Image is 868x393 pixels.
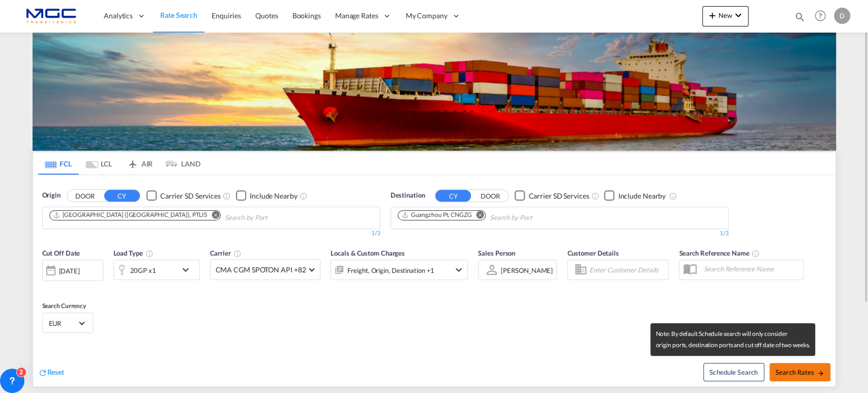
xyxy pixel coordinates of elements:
[48,316,87,330] md-select: Select Currency: € EUREuro
[589,262,665,277] input: Enter Customer Details
[38,367,65,378] div: icon-refreshReset
[391,229,729,238] div: 1/3
[250,191,297,201] div: Include Nearby
[453,264,465,276] md-icon: icon-chevron-down
[42,260,103,281] div: [DATE]
[59,266,80,275] div: [DATE]
[567,249,618,257] span: Customer Details
[179,264,197,276] md-icon: icon-chevron-down
[53,211,209,219] div: Press delete to remove this chip.
[406,11,447,21] span: My Company
[47,368,65,376] span: Reset
[478,249,515,257] span: Sales Person
[223,192,231,200] md-icon: Unchecked: Search for CY (Container Yard) services for all selected carriers.Checked : Search for...
[706,11,744,19] span: New
[775,368,824,376] span: Search Rates
[703,363,764,381] button: Note: By default Schedule search will only considerorigin ports, destination ports and cut off da...
[216,265,306,275] span: CMA CGM SPOTON API +82
[490,210,586,226] input: Chips input.
[331,249,405,257] span: Locals & Custom Charges
[401,211,474,219] div: Press delete to remove this chip.
[210,249,242,257] span: Carrier
[42,249,80,257] span: Cut Off Date
[33,175,835,386] div: OriginDOOR CY Checkbox No InkUnchecked: Search for CY (Container Yard) services for all selected ...
[127,158,139,165] md-icon: icon-airplane
[698,261,803,276] input: Search Reference Name
[38,152,79,175] md-tab-item: FCL
[33,33,836,151] img: LCL+%26+FCL+BACKGROUND.png
[42,229,380,238] div: 1/3
[794,11,805,26] div: icon-magnify
[679,249,760,257] span: Search Reference Name
[292,11,321,20] span: Bookings
[49,319,77,328] span: EUR
[472,190,508,202] button: DOOR
[347,263,434,277] div: Freight Origin Destination Factory Stuffing
[812,7,834,25] div: Help
[146,190,221,201] md-checkbox: Checkbox No Ink
[48,207,326,226] md-chips-wrap: Chips container. Use arrow keys to select chips.
[42,280,50,294] md-datepicker: Select
[67,190,103,202] button: DOOR
[669,192,677,200] md-icon: Unchecked: Ignores neighbouring ports when fetching rates.Checked : Includes neighbouring ports w...
[38,152,201,175] md-pagination-wrapper: Use the left and right arrow keys to navigate between tabs
[233,249,242,258] md-icon: The selected Trucker/Carrierwill be displayed in the rate results If the rates are from another f...
[706,9,719,21] md-icon: icon-plus 400-fg
[145,249,154,258] md-icon: icon-information-outline
[650,323,815,356] md-tooltip: Note: By default Schedule search will only consider origin ports, destination ports and cut off d...
[435,190,471,202] button: CY
[515,190,589,201] md-checkbox: Checkbox No Ink
[335,11,378,21] span: Manage Rates
[79,152,119,175] md-tab-item: LCL
[42,302,86,310] span: Search Currency
[470,211,485,221] button: Remove
[752,249,760,258] md-icon: Your search will be saved by the below given name
[236,190,297,201] md-checkbox: Checkbox No Ink
[769,363,830,381] button: Search Ratesicon-arrow-right
[391,190,425,201] span: Destination
[331,260,468,280] div: Freight Origin Destination Factory Stuffingicon-chevron-down
[812,7,829,24] span: Help
[401,211,472,219] div: Guangzhou Pt, CNGZG
[160,152,201,175] md-tab-item: LAND
[604,190,666,201] md-checkbox: Checkbox No Ink
[794,11,805,22] md-icon: icon-magnify
[732,9,744,21] md-icon: icon-chevron-down
[104,190,140,202] button: CY
[113,249,154,257] span: Load Type
[255,11,278,20] span: Quotes
[396,207,590,226] md-chips-wrap: Chips container. Use arrow keys to select chips.
[528,191,589,201] div: Carrier SD Services
[104,11,133,21] span: Analytics
[113,260,200,280] div: 20GP x1icon-chevron-down
[130,263,156,277] div: 20GP x1
[834,8,850,24] div: D
[205,211,220,221] button: Remove
[53,211,207,219] div: Lisbon (Lisboa), PTLIS
[160,191,221,201] div: Carrier SD Services
[591,192,599,200] md-icon: Unchecked: Search for CY (Container Yard) services for all selected carriers.Checked : Search for...
[38,368,47,377] md-icon: icon-refresh
[300,192,308,200] md-icon: Unchecked: Ignores neighbouring ports when fetching rates.Checked : Includes neighbouring ports w...
[500,263,554,277] md-select: Sales Person: Diogo Santos
[225,210,321,226] input: Chips input.
[501,266,553,274] div: [PERSON_NAME]
[212,11,241,20] span: Enquiries
[119,152,160,175] md-tab-item: AIR
[15,5,84,27] img: 92835000d1c111ee8b33af35afdd26c7.png
[160,11,197,19] span: Rate Search
[702,6,749,26] button: icon-plus 400-fgNewicon-chevron-down
[618,191,666,201] div: Include Nearby
[42,190,61,201] span: Origin
[817,370,824,377] md-icon: icon-arrow-right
